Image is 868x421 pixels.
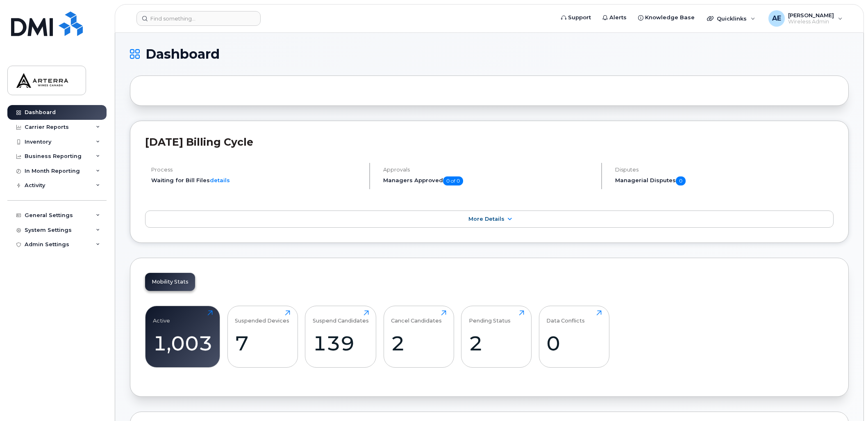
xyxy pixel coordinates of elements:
[676,176,686,185] span: 0
[313,310,369,324] div: Suspend Candidates
[391,331,446,355] div: 2
[313,310,369,363] a: Suspend Candidates139
[469,331,524,355] div: 2
[153,331,213,355] div: 1,003
[151,167,362,173] h4: Process
[153,310,170,324] div: Active
[383,176,594,185] h5: Managers Approved
[615,167,834,173] h4: Disputes
[235,310,290,363] a: Suspended Devices7
[468,216,504,222] span: More Details
[235,310,289,324] div: Suspended Devices
[235,331,290,355] div: 7
[469,310,524,363] a: Pending Status2
[443,176,463,185] span: 0 of 0
[151,176,362,184] li: Waiting for Bill Files
[469,310,511,324] div: Pending Status
[145,48,220,60] span: Dashboard
[210,177,230,183] a: details
[313,331,369,355] div: 139
[145,136,834,148] h2: [DATE] Billing Cycle
[615,176,834,185] h5: Managerial Disputes
[391,310,446,363] a: Cancel Candidates2
[383,167,594,173] h4: Approvals
[546,331,602,355] div: 0
[546,310,602,363] a: Data Conflicts0
[153,310,213,363] a: Active1,003
[546,310,585,324] div: Data Conflicts
[391,310,442,324] div: Cancel Candidates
